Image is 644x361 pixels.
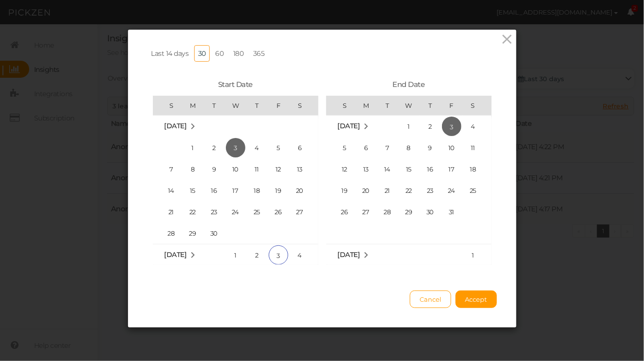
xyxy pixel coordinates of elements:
td: Monday October 20 2025 [355,180,377,201]
span: 6 [290,138,310,157]
span: 27 [356,202,376,222]
span: 28 [378,202,397,222]
td: October 2025 [153,244,225,266]
td: Saturday September 6 2025 [289,137,318,158]
td: Monday September 15 2025 [182,180,203,201]
th: S [153,96,182,115]
span: 23 [421,181,440,200]
tr: Week 5 [153,223,318,244]
th: S [289,96,318,115]
a: 60 [212,45,228,62]
td: Sunday October 12 2025 [326,158,355,180]
span: 5 [335,138,354,157]
span: 20 [290,181,310,200]
td: Tuesday October 14 2025 [377,158,398,180]
span: [DATE] [165,121,187,130]
td: Friday October 17 2025 [441,158,462,180]
span: 16 [421,159,440,179]
td: Saturday October 11 2025 [462,137,492,158]
td: Monday September 8 2025 [182,158,203,180]
th: M [355,96,377,115]
td: Friday September 19 2025 [268,180,289,201]
td: Wednesday September 24 2025 [225,201,246,223]
span: 3 [226,138,245,157]
tr: Week 3 [153,180,318,201]
td: Thursday September 18 2025 [246,180,268,201]
td: Tuesday September 9 2025 [203,158,225,180]
td: Tuesday October 7 2025 [377,137,398,158]
td: Wednesday October 1 2025 [398,115,420,137]
span: 10 [226,159,245,179]
th: T [420,96,441,115]
td: Saturday September 13 2025 [289,158,318,180]
td: Wednesday September 17 2025 [225,180,246,201]
td: Friday October 3 2025 [268,244,289,266]
td: Monday September 1 2025 [182,137,203,158]
span: 3 [269,245,288,265]
span: 9 [421,138,440,157]
td: Thursday October 16 2025 [420,158,441,180]
span: [DATE] [338,250,360,259]
td: Wednesday September 3 2025 [225,137,246,158]
span: End Date [393,80,425,89]
tr: Week undefined [326,223,492,244]
span: 3 [442,117,461,136]
td: Thursday October 30 2025 [420,201,441,223]
tr: Week undefined [153,115,318,137]
span: 17 [226,181,245,200]
span: 18 [247,181,267,200]
span: 30 [421,202,440,222]
span: 20 [356,181,376,200]
span: 17 [442,159,461,179]
tr: Week 1 [153,244,318,266]
span: 22 [183,202,202,222]
td: Saturday October 18 2025 [462,158,492,180]
span: 1 [183,138,202,157]
span: 2 [204,138,224,157]
span: 10 [442,138,461,157]
td: Monday September 29 2025 [182,223,203,244]
span: 19 [335,181,354,200]
span: 7 [162,159,181,179]
span: 14 [162,181,181,200]
a: 180 [229,45,248,62]
td: Friday September 12 2025 [268,158,289,180]
td: Friday October 24 2025 [441,180,462,201]
span: 30 [204,223,224,243]
span: 4 [463,117,483,136]
td: Friday September 5 2025 [268,137,289,158]
td: September 2025 [153,115,318,137]
td: Monday September 22 2025 [182,201,203,223]
td: Monday October 6 2025 [355,137,377,158]
span: 29 [183,223,202,243]
span: 7 [378,138,397,157]
th: S [326,96,355,115]
span: 4 [290,245,310,265]
tr: Week 4 [326,180,492,201]
span: 28 [162,223,181,243]
th: M [182,96,203,115]
td: Wednesday October 29 2025 [398,201,420,223]
span: 1 [463,245,483,265]
span: 8 [183,159,202,179]
td: Saturday September 20 2025 [289,180,318,201]
span: 2 [247,245,267,265]
tr: Week 1 [326,244,492,266]
span: 24 [226,202,245,222]
tr: Week 5 [326,201,492,223]
span: 11 [463,138,483,157]
td: Sunday October 19 2025 [326,180,355,201]
td: Monday October 27 2025 [355,201,377,223]
span: 9 [204,159,224,179]
td: Tuesday September 23 2025 [203,201,225,223]
td: Thursday October 2 2025 [246,244,268,266]
span: 31 [442,202,461,222]
td: Saturday November 1 2025 [462,244,492,266]
td: Friday October 31 2025 [441,201,462,223]
td: Tuesday October 21 2025 [377,180,398,201]
th: T [246,96,268,115]
span: 19 [269,181,288,200]
span: 13 [290,159,310,179]
span: [DATE] [338,121,360,130]
th: W [225,96,246,115]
